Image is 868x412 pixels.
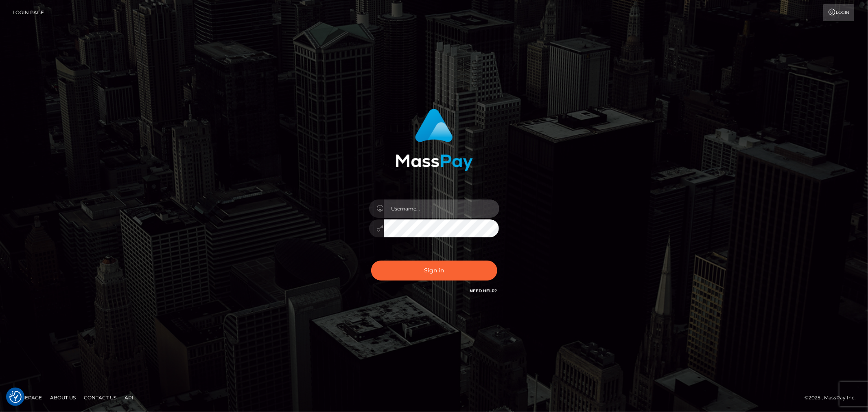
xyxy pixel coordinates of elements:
button: Consent Preferences [9,391,22,403]
a: Login [823,4,854,21]
a: About Us [47,391,79,404]
a: Login Page [13,4,44,21]
button: Sign in [371,261,497,281]
a: Homepage [9,391,45,404]
img: MassPay Login [396,109,473,171]
div: © 2025 , MassPay Inc. [805,393,862,402]
a: API [121,391,137,404]
a: Contact Us [81,391,120,404]
input: Username... [384,199,499,218]
a: Need Help? [470,288,497,294]
img: Revisit consent button [9,391,22,403]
